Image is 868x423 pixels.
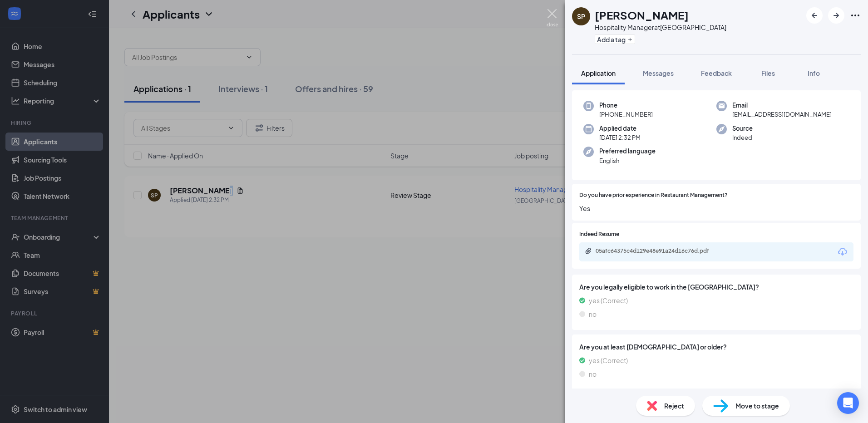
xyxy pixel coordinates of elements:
svg: Plus [627,37,633,42]
span: no [589,309,597,319]
div: SP [577,12,585,21]
div: 05afc64375c4d129e48e91a24d16c76d.pdf [596,247,723,255]
svg: ArrowRight [831,10,842,21]
svg: Ellipses [850,10,861,21]
span: Feedback [701,69,732,77]
span: no [589,369,597,379]
span: Indeed Resume [579,230,619,239]
span: Indeed [732,133,753,142]
span: [EMAIL_ADDRESS][DOMAIN_NAME] [732,110,832,119]
span: Are you at least [DEMOGRAPHIC_DATA] or older? [579,342,853,352]
a: Paperclip05afc64375c4d129e48e91a24d16c76d.pdf [585,247,732,256]
span: Email [732,101,832,110]
button: PlusAdd a tag [595,34,635,44]
span: [DATE] 2:32 PM [599,133,641,142]
span: yes (Correct) [589,355,628,365]
span: yes (Correct) [589,295,628,305]
button: ArrowLeftNew [806,7,823,24]
svg: Download [837,246,848,257]
span: English [599,156,656,165]
span: [PHONE_NUMBER] [599,110,653,119]
span: Messages [643,69,674,77]
svg: ArrowLeftNew [809,10,820,21]
h1: [PERSON_NAME] [595,7,689,23]
span: Phone [599,101,653,110]
div: Hospitality Manager at [GEOGRAPHIC_DATA] [595,23,726,32]
span: Application [581,69,616,77]
span: Yes [579,203,853,213]
span: Source [732,124,753,133]
span: Info [808,69,820,77]
span: Are you legally eligible to work in the [GEOGRAPHIC_DATA]? [579,282,853,292]
span: Do you have prior experience in Restaurant Management? [579,191,728,200]
svg: Paperclip [585,247,592,255]
span: Preferred language [599,147,656,156]
button: ArrowRight [828,7,844,24]
span: Files [761,69,775,77]
span: Reject [664,401,684,411]
div: Open Intercom Messenger [837,392,859,414]
span: Applied date [599,124,641,133]
span: Move to stage [735,401,779,411]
